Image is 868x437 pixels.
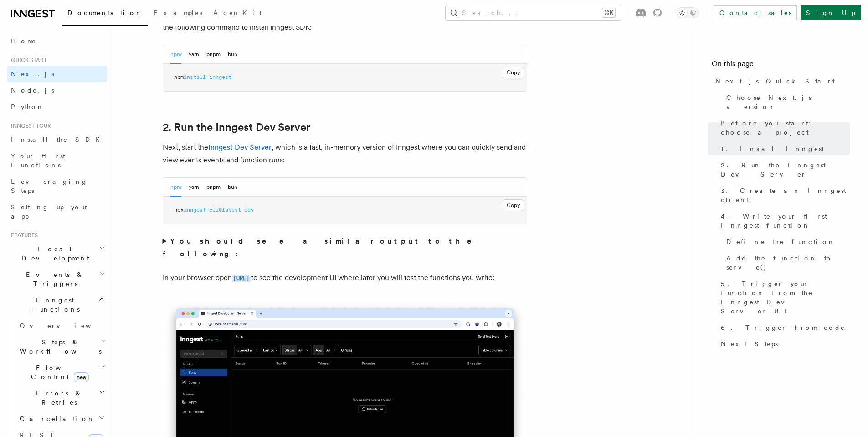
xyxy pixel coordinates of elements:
[7,292,107,317] button: Inngest Functions
[206,45,221,64] button: pnpm
[170,45,181,64] button: npm
[244,207,254,213] span: dev
[16,334,107,359] button: Steps & Workflows
[7,245,99,263] span: Local Development
[11,178,88,194] span: Leveraging Steps
[163,235,527,260] summary: You should see a similar output to the following:
[7,33,107,49] a: Home
[11,136,105,143] span: Install the SDK
[11,152,65,169] span: Your first Functions
[163,141,527,166] p: Next, start the , which is a fast, in-memory version of Inngest where you can quickly send and vi...
[232,273,251,282] a: [URL]
[7,131,107,148] a: Install the SDK
[163,121,310,134] a: 2. Run the Inngest Dev Server
[7,232,38,239] span: Features
[723,250,850,276] a: Add the function to serve()
[11,36,36,46] span: Home
[7,173,107,199] a: Leveraging Steps
[717,115,850,140] a: Before you start: choose a project
[163,237,485,258] strong: You should see a similar output to the following:
[16,414,95,423] span: Cancellation
[208,143,272,151] a: Inngest Dev Server
[228,178,237,197] button: bun
[7,241,107,266] button: Local Development
[723,234,850,250] a: Define the function
[62,3,148,26] a: Documentation
[726,93,850,111] span: Choose Next.js version
[16,411,107,427] button: Cancellation
[209,74,231,80] span: inngest
[11,70,54,78] span: Next.js
[189,45,199,64] button: yarn
[717,319,850,336] a: 6. Trigger from code
[715,77,835,86] span: Next.js Quick Start
[67,9,143,16] span: Documentation
[184,74,206,80] span: install
[726,254,850,272] span: Add the function to serve()
[16,359,107,385] button: Flow Controlnew
[11,87,54,94] span: Node.js
[7,296,98,314] span: Inngest Functions
[721,279,850,316] span: 5. Trigger your function from the Inngest Dev Server UI
[7,82,107,99] a: Node.js
[721,212,850,230] span: 4. Write your first Inngest function
[717,336,850,352] a: Next Steps
[712,58,850,73] h4: On this page
[189,178,199,197] button: yarn
[503,67,524,78] button: Copy
[154,9,202,16] span: Examples
[7,266,107,292] button: Events & Triggers
[206,178,221,197] button: pnpm
[602,8,615,17] kbd: ⌘K
[721,119,850,137] span: Before you start: choose a project
[174,207,184,213] span: npx
[7,270,99,288] span: Events & Triggers
[714,5,797,20] a: Contact sales
[11,103,44,110] span: Python
[11,203,89,220] span: Setting up your app
[721,144,824,153] span: 1. Install Inngest
[184,207,241,213] span: inngest-cli@latest
[7,148,107,173] a: Your first Functions
[16,363,100,381] span: Flow Control
[7,122,51,130] span: Inngest tour
[801,5,861,20] a: Sign Up
[717,208,850,234] a: 4. Write your first Inngest function
[174,74,184,80] span: npm
[717,182,850,208] a: 3. Create an Inngest client
[20,322,113,329] span: Overview
[717,276,850,319] a: 5. Trigger your function from the Inngest Dev Server UI
[712,73,850,89] a: Next.js Quick Start
[726,237,835,246] span: Define the function
[677,7,699,18] button: Toggle dark mode
[717,157,850,182] a: 2. Run the Inngest Dev Server
[208,3,267,25] a: AgentKit
[232,275,251,282] code: [URL]
[16,385,107,411] button: Errors & Retries
[721,161,850,179] span: 2. Run the Inngest Dev Server
[7,99,107,115] a: Python
[721,323,845,332] span: 6. Trigger from code
[16,338,102,356] span: Steps & Workflows
[717,140,850,157] a: 1. Install Inngest
[228,45,237,64] button: bun
[503,199,524,211] button: Copy
[7,199,107,224] a: Setting up your app
[721,339,778,349] span: Next Steps
[7,57,47,64] span: Quick start
[721,186,850,204] span: 3. Create an Inngest client
[148,3,208,25] a: Examples
[170,178,181,197] button: npm
[16,389,99,407] span: Errors & Retries
[16,317,107,334] a: Overview
[446,5,621,20] button: Search...⌘K
[163,271,527,285] p: In your browser open to see the development UI where later you will test the functions you write:
[7,66,107,82] a: Next.js
[213,9,262,16] span: AgentKit
[74,372,89,382] span: new
[723,89,850,115] a: Choose Next.js version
